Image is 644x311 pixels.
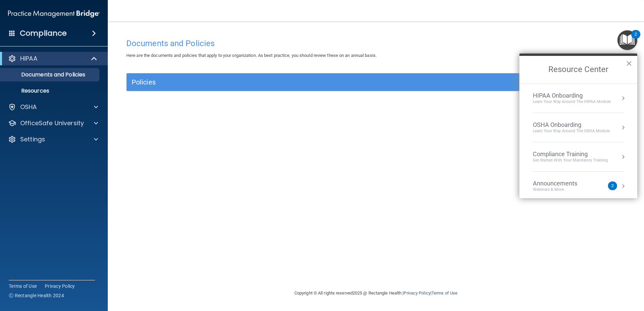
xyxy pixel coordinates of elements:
[617,30,637,50] button: Open Resource Center, 2 new notifications
[132,78,495,86] h5: Policies
[8,135,98,143] a: Settings
[20,29,67,38] h4: Compliance
[404,290,430,296] a: Privacy Policy
[8,103,98,111] a: OSHA
[431,290,457,296] a: Terms of Use
[533,180,591,187] div: Announcements
[20,119,84,127] p: OfficeSafe University
[45,283,75,289] a: Privacy Policy
[4,88,96,94] p: Resources
[253,282,499,304] div: Copyright © All rights reserved 2025 @ Rectangle Health | |
[533,158,608,163] div: Get Started with your mandatory training
[4,71,96,78] p: Documents and Policies
[8,119,98,127] a: OfficeSafe University
[9,292,64,299] span: Ⓒ Rectangle Health 2024
[635,34,637,43] div: 2
[20,103,37,111] p: OSHA
[533,187,591,193] div: Webinars & More
[8,7,100,21] img: PMB logo
[126,53,377,58] span: Here are the documents and policies that apply to your organization. As best practice, you should...
[533,128,610,134] div: Learn your way around the OSHA module
[126,39,625,48] h4: Documents and Policies
[8,55,98,63] a: HIPAA
[9,283,37,289] a: Terms of Use
[519,54,637,198] div: Resource Center
[626,58,632,69] button: Close
[132,77,620,88] a: Policies
[20,55,37,63] p: HIPAA
[533,150,608,158] div: Compliance Training
[20,135,45,143] p: Settings
[533,92,611,99] div: HIPAA Onboarding
[533,121,610,129] div: OSHA Onboarding
[533,99,611,105] div: Learn Your Way around the HIPAA module
[519,56,637,83] h2: Resource Center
